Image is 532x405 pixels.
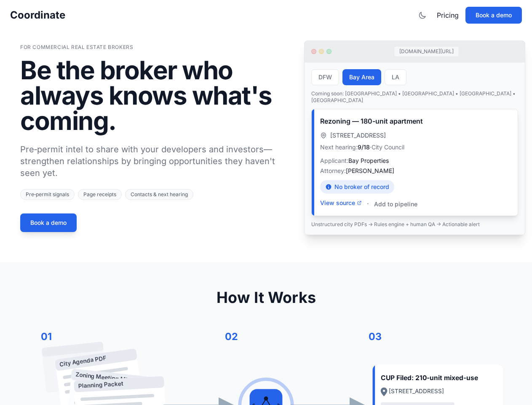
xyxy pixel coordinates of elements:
[330,131,386,140] span: [STREET_ADDRESS]
[465,7,522,24] button: Book a demo
[10,8,65,22] a: Coordinate
[367,199,369,209] span: ·
[381,374,478,382] text: CUP Filed: 210-unit mixed-use
[394,46,459,57] div: [DOMAIN_NAME][URL]
[320,157,509,165] p: Applicant:
[20,189,75,200] span: Pre‑permit signals
[59,354,107,367] text: City Agenda PDF
[311,69,339,85] button: DFW
[311,221,518,228] p: Unstructured city PDFs → Rules engine + human QA → Actionable alert
[320,167,509,175] p: Attorney:
[78,189,122,200] span: Page receipts
[320,199,362,207] button: View source
[415,8,430,23] button: Toggle theme
[389,388,444,394] text: [STREET_ADDRESS]
[20,213,77,232] button: Book a demo
[369,330,382,343] text: 03
[320,180,394,194] div: No broker of record
[437,10,459,20] a: Pricing
[320,116,509,126] h3: Rezoning — 180-unit apartment
[385,69,406,85] button: LA
[20,143,291,179] p: Pre‑permit intel to share with your developers and investors—strengthen relationships by bringing...
[358,143,370,151] span: 9/18
[75,371,143,385] text: Zoning Meeting Minutes
[342,69,381,85] button: Bay Area
[20,44,291,51] p: For Commercial Real Estate Brokers
[125,189,193,200] span: Contacts & next hearing
[78,380,123,389] text: Planning Packet
[41,330,52,343] text: 01
[374,200,417,208] button: Add to pipeline
[320,143,509,151] p: Next hearing: · City Council
[225,330,238,343] text: 02
[346,167,394,174] span: [PERSON_NAME]
[20,57,291,133] h1: Be the broker who always knows what's coming.
[20,289,512,306] h2: How It Works
[311,90,518,104] p: Coming soon: [GEOGRAPHIC_DATA] • [GEOGRAPHIC_DATA] • [GEOGRAPHIC_DATA] • [GEOGRAPHIC_DATA]
[348,157,389,164] span: Bay Properties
